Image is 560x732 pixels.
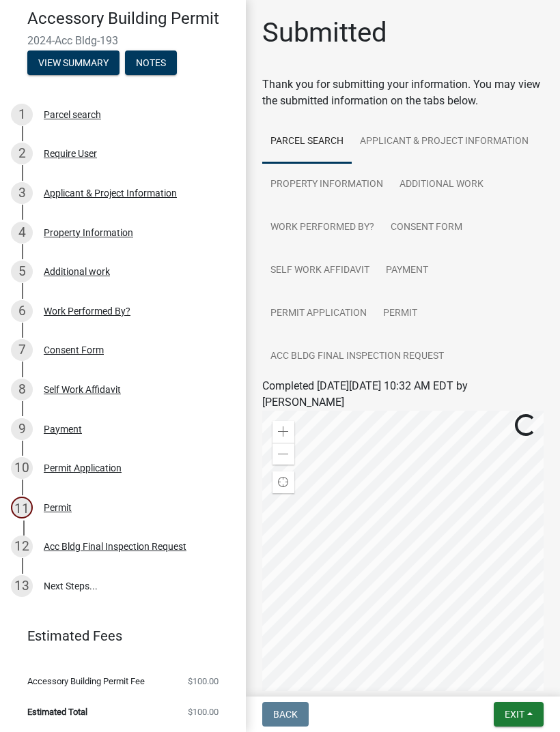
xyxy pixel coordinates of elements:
[262,702,309,727] button: Back
[382,206,471,250] a: Consent Form
[44,542,186,551] div: Acc Bldg Final Inspection Request
[27,9,235,29] h4: Accessory Building Permit
[11,182,33,204] div: 3
[262,206,382,250] a: Work Performed By?
[262,379,468,409] span: Completed [DATE][DATE] 10:32 AM EDT by [PERSON_NAME]
[44,149,97,158] div: Require User
[505,709,524,720] span: Exit
[188,677,219,686] span: $100.00
[11,536,33,557] div: 12
[44,385,121,394] div: Self Work Affidavit
[11,339,33,361] div: 7
[375,292,425,336] a: Permit
[272,443,294,465] div: Zoom out
[11,575,33,597] div: 13
[262,16,387,49] h1: Submitted
[272,421,294,443] div: Zoom in
[125,50,177,75] button: Notes
[11,104,33,126] div: 1
[262,249,378,293] a: Self Work Affidavit
[44,463,122,473] div: Permit Application
[11,379,33,400] div: 8
[188,707,219,716] span: $100.00
[273,709,298,720] span: Back
[11,418,33,440] div: 9
[44,345,104,355] div: Consent Form
[27,50,120,75] button: View Summary
[378,249,436,293] a: Payment
[44,228,133,237] div: Property Information
[494,702,544,727] button: Exit
[44,267,110,276] div: Additional work
[262,335,452,379] a: Acc Bldg Final Inspection Request
[262,163,391,207] a: Property Information
[352,120,537,164] a: Applicant & Project Information
[125,58,177,69] wm-modal-confirm: Notes
[44,503,72,512] div: Permit
[262,76,544,109] div: Thank you for submitting your information. You may view the submitted information on the tabs below.
[27,34,219,47] span: 2024-Acc Bldg-193
[44,110,101,119] div: Parcel search
[27,677,145,686] span: Accessory Building Permit Fee
[11,222,33,244] div: 4
[11,261,33,282] div: 5
[44,424,82,434] div: Payment
[262,292,375,336] a: Permit Application
[11,622,224,649] a: Estimated Fees
[391,163,492,207] a: Additional work
[11,497,33,518] div: 11
[11,300,33,322] div: 6
[44,306,130,316] div: Work Performed By?
[262,120,352,164] a: Parcel search
[27,707,87,716] span: Estimated Total
[44,188,177,198] div: Applicant & Project Information
[11,457,33,479] div: 10
[272,471,294,493] div: Find my location
[11,143,33,164] div: 2
[27,58,120,69] wm-modal-confirm: Summary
